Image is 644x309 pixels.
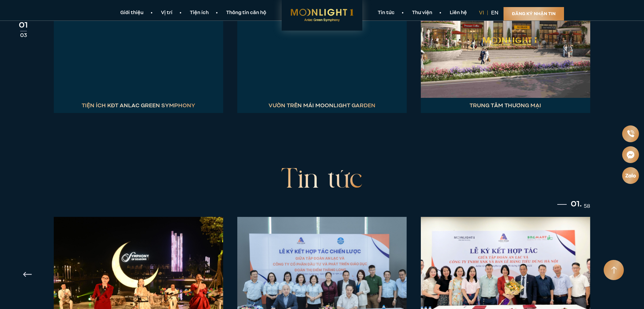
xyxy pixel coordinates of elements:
[181,9,217,16] a: Tiện ích
[18,19,29,31] div: 01
[611,266,617,274] img: Arrow icon
[403,9,441,16] a: Thư viện
[281,162,363,198] h2: Tin tức
[567,198,582,210] span: 01.
[627,129,635,138] img: Phone icon
[54,98,223,113] h3: Tiện ích KĐT Anlac Green Symphony
[20,31,27,39] div: 03
[369,9,403,16] a: Tin tức
[491,9,498,16] a: en
[479,9,484,16] a: vi
[152,9,181,16] a: Vị trí
[217,9,275,16] a: Thông tin căn hộ
[626,150,635,159] img: Messenger icon
[421,98,590,113] h3: Trung tâm Thương mại
[584,202,590,210] span: 58
[625,172,637,179] img: Zalo icon
[112,9,152,16] a: Giới thiệu
[441,9,476,16] a: Liên hệ
[504,7,564,21] a: Đăng ký nhận tin
[237,98,407,113] h3: Vườn trên mái Moonlight Garden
